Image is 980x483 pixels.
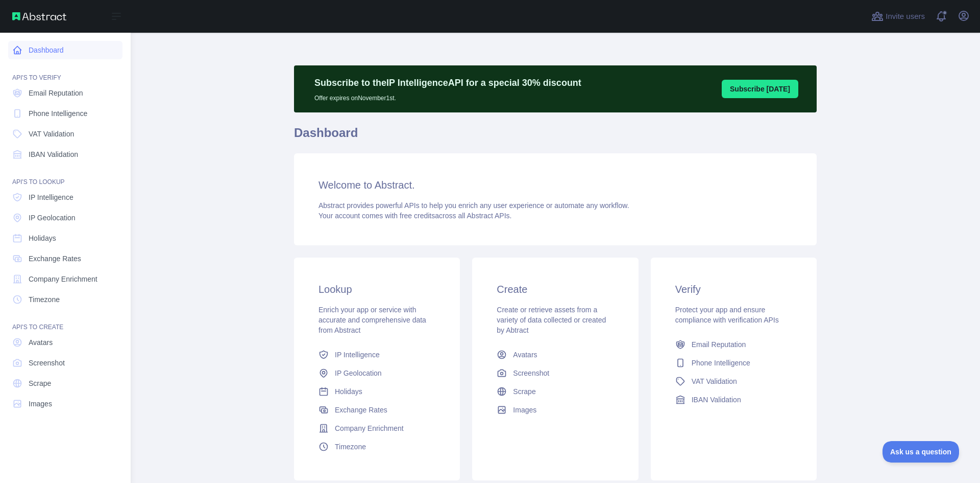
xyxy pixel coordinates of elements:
[8,270,122,288] a: Company Enrichment
[318,178,792,192] h3: Welcome to Abstract.
[318,282,435,296] h3: Lookup
[8,125,122,143] a: VAT Validation
[513,368,549,378] span: Screenshot
[29,233,56,243] span: Holidays
[8,209,122,227] a: IP Geolocation
[29,274,97,284] span: Company Enrichment
[29,378,51,388] span: Scrape
[493,401,618,419] a: Images
[692,339,746,350] span: Email Reputation
[318,201,629,210] span: Abstract provides powerful APIs to help you enrich any user experience or automate any workflow.
[671,390,796,409] a: IBAN Validation
[722,80,798,98] button: Subscribe [DATE]
[318,306,426,334] span: Enrich your app or service with accurate and comprehensive data from Abstract
[29,337,53,348] span: Avatars
[8,188,122,206] a: IP Intelligence
[8,145,122,164] a: IBAN Validation
[314,438,439,456] a: Timezone
[335,350,380,360] span: IP Intelligence
[335,386,362,397] span: Holidays
[314,364,439,382] a: IP Geolocation
[29,149,78,159] span: IBAN Validation
[493,364,618,382] a: Screenshot
[8,249,122,268] a: Exchange Rates
[314,419,439,438] a: Company Enrichment
[335,368,382,378] span: IP Geolocation
[29,88,83,98] span: Email Reputation
[29,294,60,305] span: Timezone
[8,354,122,372] a: Screenshot
[513,405,536,415] span: Images
[29,129,74,139] span: VAT Validation
[493,346,618,364] a: Avatars
[886,11,925,22] span: Invite users
[692,395,741,405] span: IBAN Validation
[314,401,439,419] a: Exchange Rates
[294,125,817,149] h1: Dashboard
[513,350,537,360] span: Avatars
[671,335,796,354] a: Email Reputation
[883,441,960,463] iframe: Toggle Customer Support
[400,212,435,220] span: free credits
[493,382,618,401] a: Scrape
[692,358,750,368] span: Phone Intelligence
[8,395,122,413] a: Images
[12,12,66,20] img: Abstract API
[8,41,122,59] a: Dashboard
[29,192,73,202] span: IP Intelligence
[8,104,122,123] a: Phone Intelligence
[29,213,76,223] span: IP Geolocation
[8,166,122,186] div: API'S TO LOOKUP
[8,61,122,82] div: API'S TO VERIFY
[869,8,927,25] button: Invite users
[497,282,614,296] h3: Create
[497,306,606,334] span: Create or retrieve assets from a variety of data collected or created by Abtract
[314,76,581,90] p: Subscribe to the IP Intelligence API for a special 30 % discount
[8,311,122,331] div: API'S TO CREATE
[671,354,796,372] a: Phone Intelligence
[29,399,52,409] span: Images
[314,346,439,364] a: IP Intelligence
[8,84,122,102] a: Email Reputation
[692,376,737,386] span: VAT Validation
[513,386,535,397] span: Scrape
[675,306,779,324] span: Protect your app and ensure compliance with verification APIs
[8,374,122,393] a: Scrape
[335,405,387,415] span: Exchange Rates
[314,382,439,401] a: Holidays
[8,333,122,352] a: Avatars
[29,108,87,119] span: Phone Intelligence
[675,282,792,296] h3: Verify
[335,442,366,452] span: Timezone
[8,229,122,247] a: Holidays
[671,372,796,390] a: VAT Validation
[8,290,122,309] a: Timezone
[318,212,511,220] span: Your account comes with across all Abstract APIs.
[29,358,65,368] span: Screenshot
[314,90,581,102] p: Offer expires on November 1st.
[335,423,404,433] span: Company Enrichment
[29,254,81,264] span: Exchange Rates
